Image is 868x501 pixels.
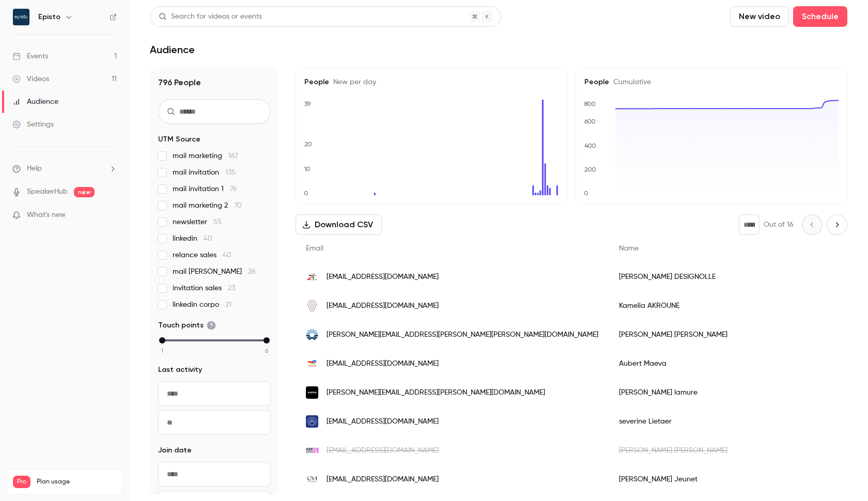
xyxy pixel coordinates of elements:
img: Episto [13,9,29,25]
span: mail marketing 2 [173,200,242,211]
span: relance sales [173,250,231,260]
text: 20 [304,140,312,148]
span: Last activity [158,365,202,375]
span: 23 [228,285,235,292]
img: aski.de [306,444,318,457]
span: Cumulative [609,79,651,86]
span: 40 [223,252,231,259]
span: mail [PERSON_NAME] [173,267,256,277]
span: 21 [225,301,231,308]
text: 0 [304,190,308,197]
div: Search for videos or events [159,11,262,22]
text: 39 [304,100,311,107]
p: Out of 16 [764,220,794,230]
span: Plan usage [37,478,116,486]
text: 200 [584,166,596,173]
button: New video [730,6,789,27]
span: [EMAIL_ADDRESS][DOMAIN_NAME] [327,445,439,456]
span: [PERSON_NAME][EMAIL_ADDRESS][PERSON_NAME][DOMAIN_NAME] [327,387,545,398]
img: cmimedia.fr [306,473,318,486]
span: [EMAIL_ADDRESS][DOMAIN_NAME] [327,416,439,427]
span: 55 [213,218,222,226]
div: Events [12,51,48,61]
text: 400 [584,142,596,149]
span: What's new [27,210,66,221]
img: stellantis.com [306,415,318,428]
img: totalenergies.com [306,357,318,370]
img: kantar.com [306,386,318,399]
span: invitation sales [173,283,235,293]
h6: Episto [38,12,60,22]
span: Help [27,163,42,174]
span: Touch points [158,320,216,331]
div: Settings [12,119,54,130]
img: ampere.cars [306,294,318,317]
span: 70 [234,202,242,209]
span: mail marketing [173,151,238,161]
text: 10 [304,165,311,173]
button: Download CSV [296,214,382,235]
span: 40 [204,235,212,242]
h1: Audience [150,43,195,56]
h5: People [304,77,559,87]
img: mousquetaires.com [306,271,318,283]
li: help-dropdown-opener [12,163,117,174]
span: 6 [265,346,268,355]
div: min [159,337,165,343]
span: [EMAIL_ADDRESS][DOMAIN_NAME] [327,301,439,311]
span: [EMAIL_ADDRESS][DOMAIN_NAME] [327,272,439,283]
div: max [263,337,270,343]
button: Schedule [793,6,847,27]
a: SpeakerHub [27,186,68,197]
button: Next page [827,214,847,235]
span: 167 [228,152,238,160]
span: new [74,187,95,197]
span: Name [619,245,639,252]
text: 0 [584,190,588,197]
span: 26 [248,268,256,275]
span: New per day [329,79,376,86]
text: 800 [584,100,596,107]
span: mail invitation [173,167,236,178]
span: 135 [225,169,236,176]
h5: People [584,77,839,87]
span: [EMAIL_ADDRESS][DOMAIN_NAME] [327,474,439,485]
span: Email [306,245,323,252]
div: Audience [12,97,58,107]
span: 1 [161,346,163,355]
span: linkedin [173,233,212,244]
span: [EMAIL_ADDRESS][DOMAIN_NAME] [327,358,439,369]
h1: 796 People [158,76,271,89]
span: 76 [230,185,237,193]
img: pernod-ricard.com [306,328,318,341]
span: UTM Source [158,134,200,145]
span: Pro [13,476,30,488]
text: 600 [584,118,596,125]
span: Join date [158,445,192,456]
span: mail invitation 1 [173,184,237,194]
span: [PERSON_NAME][EMAIL_ADDRESS][PERSON_NAME][PERSON_NAME][DOMAIN_NAME] [327,330,598,340]
span: linkedin corpo [173,300,231,310]
span: newsletter [173,217,222,227]
div: Videos [12,74,49,84]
